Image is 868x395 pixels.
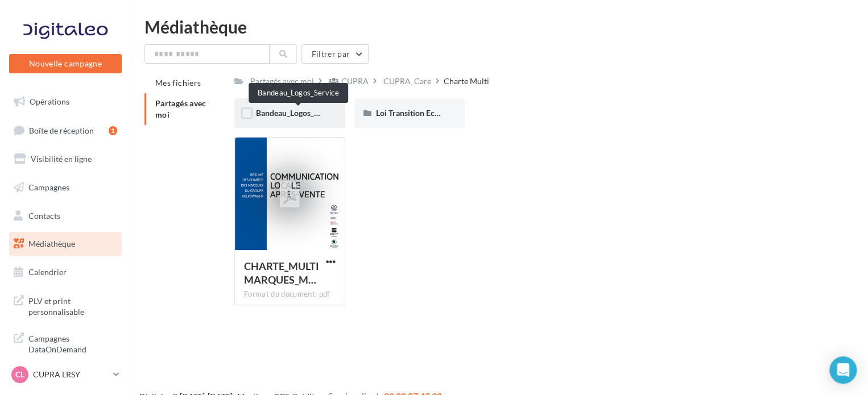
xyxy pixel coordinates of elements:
[144,18,854,35] div: Médiathèque
[7,176,124,199] a: Campagnes
[30,97,69,106] span: Opérations
[15,369,24,380] span: CL
[249,83,348,103] div: Bandeau_Logos_Service
[33,369,109,380] p: CUPRA LRSY
[341,76,369,87] div: CUPRA
[29,125,94,135] span: Boîte de réception
[7,326,124,360] a: Campagnes DataOnDemand
[28,331,117,355] span: Campagnes DataOnDemand
[7,90,124,114] a: Opérations
[28,210,60,220] span: Contacts
[244,260,319,286] span: CHARTE_MULTIMARQUES_MAJ_24
[256,108,340,118] span: Bandeau_Logos_Service
[301,44,369,64] button: Filtrer par
[7,289,124,322] a: PLV et print personnalisable
[155,98,206,119] span: Partagés avec moi
[444,76,489,87] div: Charte Multi
[244,289,336,300] div: Format du document: pdf
[109,126,117,135] div: 1
[829,356,857,384] div: Open Intercom Messenger
[7,204,124,228] a: Contacts
[7,147,124,171] a: Visibilité en ligne
[28,293,117,318] span: PLV et print personnalisable
[28,267,67,277] span: Calendrier
[383,76,431,87] div: CUPRA_Care
[7,232,124,256] a: Médiathèque
[31,154,92,164] span: Visibilité en ligne
[155,78,201,88] span: Mes fichiers
[28,182,69,192] span: Campagnes
[7,260,124,284] a: Calendrier
[250,76,314,87] div: Partagés avec moi
[376,108,465,118] span: Loi Transition Ecologique
[28,239,75,248] span: Médiathèque
[9,364,122,385] a: CL CUPRA LRSY
[7,118,124,143] a: Boîte de réception1
[9,54,122,73] button: Nouvelle campagne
